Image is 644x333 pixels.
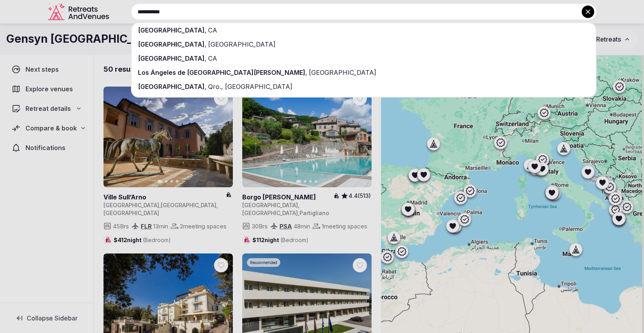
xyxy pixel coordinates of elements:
span: [GEOGRAPHIC_DATA] [138,83,205,90]
div: , [132,37,596,51]
span: [GEOGRAPHIC_DATA] [138,26,205,34]
span: [GEOGRAPHIC_DATA] [138,40,205,48]
span: CA [207,54,217,62]
div: , [132,80,596,94]
span: [GEOGRAPHIC_DATA] [307,69,376,76]
span: CA [207,26,217,34]
span: [GEOGRAPHIC_DATA] [207,40,276,48]
span: Qro., [GEOGRAPHIC_DATA] [207,83,292,90]
div: , [132,65,596,80]
span: [GEOGRAPHIC_DATA] [138,54,205,62]
div: , [132,51,596,65]
div: , [132,23,596,37]
span: Los Ángeles de [GEOGRAPHIC_DATA][PERSON_NAME] [138,69,305,76]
